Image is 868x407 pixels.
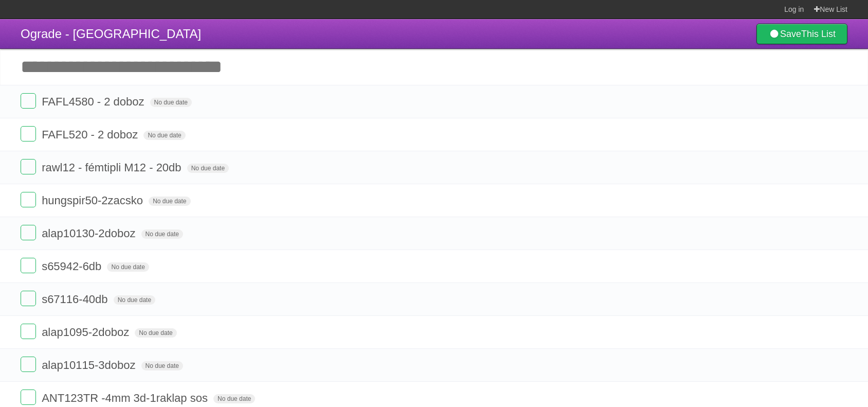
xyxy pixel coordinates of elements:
label: Done [21,324,36,339]
span: FAFL520 - 2 doboz [42,128,140,141]
span: No due date [213,394,255,403]
span: No due date [187,164,229,173]
span: Ograde - [GEOGRAPHIC_DATA] [21,27,201,41]
span: s65942-6db [42,260,104,273]
label: Done [21,225,36,240]
span: No due date [143,131,185,140]
span: hungspir50-2zacsko [42,194,146,207]
span: No due date [141,229,183,239]
span: rawl12 - fémtipli M12 - 20db [42,161,184,174]
span: s67116-40db [42,293,110,306]
span: alap10130-2doboz [42,227,138,240]
span: No due date [114,295,155,305]
label: Done [21,126,36,141]
span: alap10115-3doboz [42,359,138,371]
b: This List [801,29,836,39]
span: No due date [107,262,149,272]
span: No due date [149,197,190,206]
label: Done [21,258,36,273]
span: No due date [150,98,192,107]
label: Done [21,159,36,174]
span: No due date [141,361,183,370]
a: SaveThis List [756,24,847,44]
span: No due date [135,328,176,338]
span: ANT123TR -4mm 3d-1raklap sos [42,392,210,404]
label: Done [21,93,36,109]
label: Done [21,357,36,372]
span: alap1095-2doboz [42,326,132,339]
label: Done [21,291,36,306]
span: FAFL4580 - 2 doboz [42,95,147,108]
label: Done [21,390,36,405]
label: Done [21,192,36,207]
